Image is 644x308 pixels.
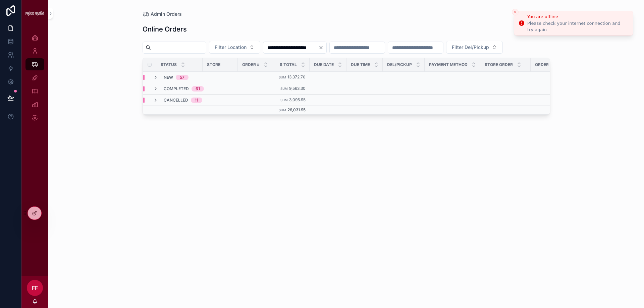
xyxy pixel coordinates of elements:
span: Due Time [351,62,370,67]
div: You are offline [527,13,628,20]
h1: Online Orders [143,24,187,34]
img: App logo [25,11,44,16]
div: 11 [195,98,198,103]
button: Select Button [209,41,260,54]
span: Store [207,62,220,67]
span: Due Date [314,62,334,67]
small: Sum [280,87,288,90]
span: Store Order [485,62,513,67]
div: 61 [196,86,200,91]
span: Completed [164,86,189,91]
span: 3,095.95 [289,97,306,102]
span: Order # [242,62,260,67]
button: Select Button [446,41,503,54]
span: Filter Location [215,44,247,51]
span: New [164,75,173,80]
span: Payment Method [429,62,468,67]
small: Sum [280,98,288,102]
span: Order Placed [535,62,566,67]
div: 57 [180,75,184,80]
span: $ Total [280,62,297,67]
a: Admin Orders [143,11,182,17]
div: scrollable content [21,27,48,133]
span: FF [32,284,38,292]
small: Sum [279,75,286,79]
span: Filter Del/Pickup [452,44,489,51]
span: Status [161,62,177,67]
span: Admin Orders [151,11,182,17]
span: Cancelled [164,98,188,103]
div: Please check your internet connection and try again [527,20,628,33]
span: 13,372.70 [287,74,306,79]
button: Clear [318,45,326,50]
small: Sum [279,108,286,112]
button: Close toast [512,9,519,15]
span: 26,031.95 [287,107,306,112]
span: 9,563.30 [289,86,306,91]
span: Del/Pickup [387,62,412,67]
